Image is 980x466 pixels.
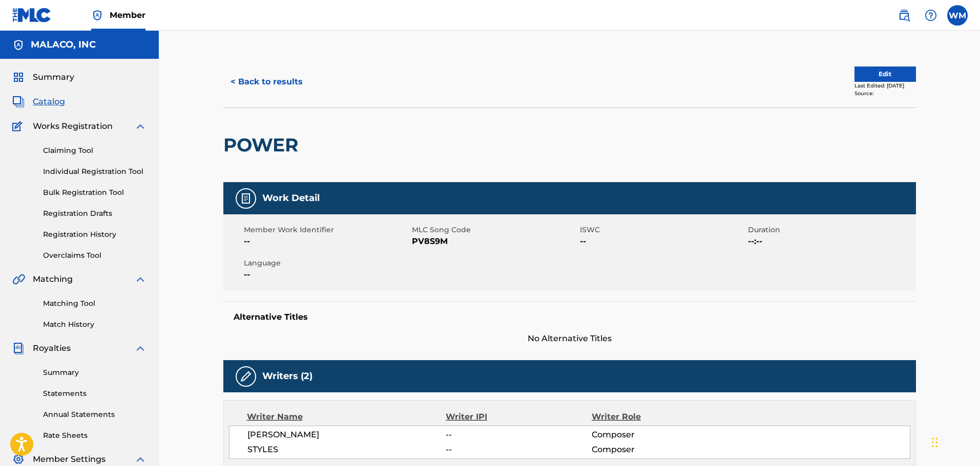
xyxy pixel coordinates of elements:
[12,71,25,83] img: Summary
[854,82,916,90] div: Last Edited: [DATE]
[33,273,73,285] span: Matching
[43,409,147,420] a: Annual Statements
[33,71,74,83] span: Summary
[33,342,71,354] span: Royalties
[592,411,724,423] div: Writer Role
[240,192,252,205] img: Work Detail
[592,429,724,441] span: Composer
[33,120,113,132] span: Works Registration
[134,273,147,285] img: expand
[223,332,916,345] span: No Alternative Titles
[925,9,937,21] img: help
[929,417,980,466] iframe: Chat Widget
[580,225,745,235] span: ISWC
[43,367,147,378] a: Summary
[446,411,592,423] div: Writer IPI
[12,273,25,285] img: Matching
[592,443,724,456] span: Composer
[91,9,103,21] img: Top Rightsholder
[247,411,446,423] div: Writer Name
[240,370,252,383] img: Writers
[951,306,980,389] iframe: Resource Center
[244,258,409,269] span: Language
[244,225,409,235] span: Member Work Identifier
[947,5,968,26] div: User Menu
[12,8,52,23] img: MLC Logo
[748,225,913,235] span: Duration
[43,298,147,309] a: Matching Tool
[31,39,96,51] h5: MALACO, INC
[932,427,938,458] div: Drag
[12,96,25,108] img: Catalog
[43,166,147,177] a: Individual Registration Tool
[12,120,26,132] img: Works Registration
[134,120,147,132] img: expand
[223,69,310,95] button: < Back to results
[262,192,320,204] h5: Work Detail
[12,39,25,51] img: Accounts
[446,429,591,441] span: --
[854,66,916,82] button: Edit
[234,312,906,322] h5: Alternative Titles
[43,145,147,156] a: Claiming Tool
[134,342,147,354] img: expand
[921,5,941,26] div: Help
[894,5,914,26] a: Public Search
[412,225,577,235] span: MLC Song Code
[43,208,147,219] a: Registration Drafts
[580,235,745,248] span: --
[247,443,446,456] span: STYLES
[43,187,147,198] a: Bulk Registration Tool
[12,342,25,354] img: Royalties
[223,134,303,157] h2: POWER
[134,453,147,465] img: expand
[412,235,577,248] span: PV8S9M
[12,71,74,83] a: SummarySummary
[247,429,446,441] span: [PERSON_NAME]
[43,319,147,330] a: Match History
[33,96,65,108] span: Catalog
[43,229,147,240] a: Registration History
[262,370,312,382] h5: Writers (2)
[43,250,147,261] a: Overclaims Tool
[244,269,409,281] span: --
[33,453,106,465] span: Member Settings
[854,90,916,97] div: Source:
[43,388,147,399] a: Statements
[446,443,591,456] span: --
[43,430,147,441] a: Rate Sheets
[748,235,913,248] span: --:--
[898,9,910,21] img: search
[12,453,25,465] img: Member Settings
[244,235,409,248] span: --
[110,9,145,21] span: Member
[12,96,65,108] a: CatalogCatalog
